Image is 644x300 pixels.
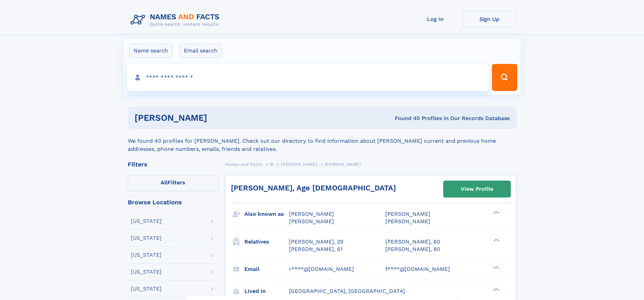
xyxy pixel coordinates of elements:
[289,288,405,294] span: [GEOGRAPHIC_DATA], [GEOGRAPHIC_DATA]
[444,181,510,197] a: View Profile
[281,160,317,168] a: [PERSON_NAME]
[244,208,289,220] h3: Also known as
[492,265,500,270] div: ❯
[281,162,317,167] span: [PERSON_NAME]
[131,235,162,241] div: [US_STATE]
[231,184,396,192] a: [PERSON_NAME], Age [DEMOGRAPHIC_DATA]
[289,211,334,217] span: [PERSON_NAME]
[161,179,168,186] span: All
[385,246,440,253] a: [PERSON_NAME], 80
[244,236,289,248] h3: Relatives
[270,162,273,167] span: M
[385,218,430,225] span: [PERSON_NAME]
[289,218,334,225] span: [PERSON_NAME]
[270,160,273,168] a: M
[492,64,517,91] button: Search Button
[180,44,222,58] label: Email search
[131,269,162,275] div: [US_STATE]
[492,210,500,215] div: ❯
[128,199,218,205] div: Browse Locations
[128,129,517,153] div: We found 40 profiles for [PERSON_NAME]. Check out our directory to find information about [PERSON...
[127,64,489,91] input: search input
[461,181,493,197] div: View Profile
[462,11,517,27] a: Sign Up
[131,252,162,258] div: [US_STATE]
[289,246,342,253] a: [PERSON_NAME], 61
[301,115,510,122] div: Found 40 Profiles In Our Records Database
[128,11,225,29] img: Logo Names and Facts
[135,114,301,122] h1: [PERSON_NAME]
[244,285,289,297] h3: Lived in
[385,211,430,217] span: [PERSON_NAME]
[129,44,172,58] label: Name search
[385,238,440,246] a: [PERSON_NAME], 60
[128,175,218,191] label: Filters
[225,160,262,168] a: Names and Facts
[244,263,289,275] h3: Email
[289,238,343,246] a: [PERSON_NAME], 29
[131,286,162,292] div: [US_STATE]
[325,162,361,167] span: [PERSON_NAME]
[492,238,500,242] div: ❯
[131,218,162,224] div: [US_STATE]
[408,11,462,27] a: Log In
[128,161,218,167] div: Filters
[492,287,500,292] div: ❯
